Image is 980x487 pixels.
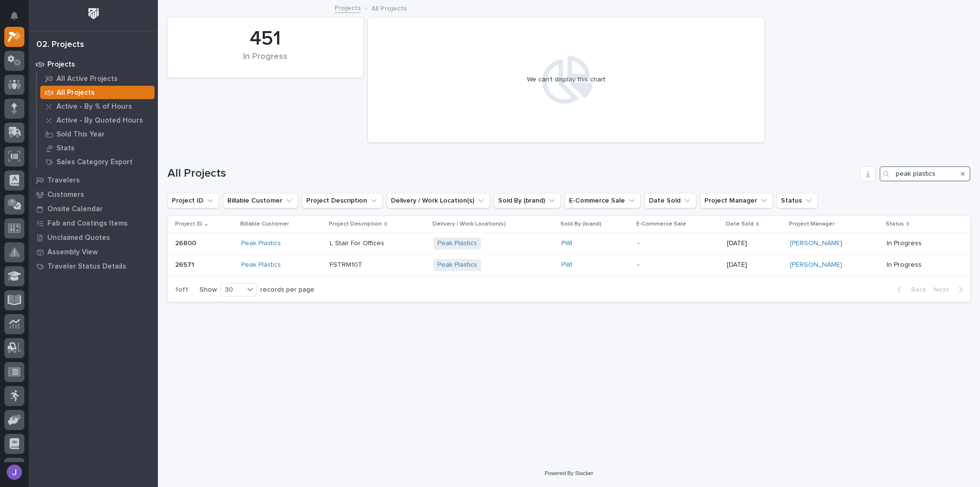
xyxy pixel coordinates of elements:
p: - [637,239,720,248]
p: - [637,261,720,269]
button: Status [777,193,818,208]
a: Unclaimed Quotes [29,230,158,245]
p: 26800 [175,238,198,248]
button: Project Description [302,193,383,208]
div: 30 [221,285,244,295]
button: Sold By (brand) [494,193,561,208]
button: users-avatar [4,462,24,482]
p: Project ID [175,219,202,229]
a: Active - By % of Hours [37,100,158,113]
a: Active - By Quoted Hours [37,113,158,127]
p: Project Description [329,219,382,229]
button: Next [930,285,970,294]
p: In Progress [887,261,955,269]
p: records per page [260,286,314,294]
p: Travelers [47,176,80,185]
p: All Projects [56,89,95,97]
button: Project Manager [700,193,773,208]
p: Sold By (brand) [560,219,601,229]
p: Sales Category Export [56,158,133,167]
a: Peak Plastics [241,261,281,269]
h1: All Projects [167,167,857,181]
p: Customers [47,191,84,199]
a: Fab and Coatings Items [29,216,158,230]
a: Assembly View [29,245,158,259]
div: Notifications [12,11,24,27]
a: Sales Category Export [37,155,158,169]
p: In Progress [887,239,955,248]
button: Billable Customer [223,193,298,208]
p: Unclaimed Quotes [47,234,110,242]
p: Project Manager [789,219,835,229]
tr: 2657126571 Peak Plastics FSTRM10TFSTRM10T Peak Plastics PWI -[DATE][PERSON_NAME] In Progress [167,254,970,276]
p: Sold This Year [56,130,105,139]
div: We can't display this chart [527,76,605,84]
span: Next [934,285,955,294]
a: Travelers [29,173,158,187]
tr: 2680026800 Peak Plastics L Stair For OfficesL Stair For Offices Peak Plastics PWI -[DATE][PERSON_... [167,233,970,254]
a: Peak Plastics [437,239,477,248]
a: Sold This Year [37,127,158,141]
input: Search [880,166,970,181]
a: Projects [334,2,361,13]
p: Projects [47,60,75,69]
button: Date Sold [645,193,696,208]
p: Date Sold [726,219,754,229]
a: Traveler Status Details [29,259,158,273]
p: Active - By % of Hours [56,102,132,111]
a: All Active Projects [37,72,158,85]
p: Active - By Quoted Hours [56,116,143,125]
div: 02. Projects [36,40,84,50]
p: L Stair For Offices [330,238,386,248]
p: Fab and Coatings Items [47,219,128,228]
p: Billable Customer [240,219,289,229]
button: Back [890,285,930,294]
p: Status [886,219,904,229]
a: Peak Plastics [437,261,477,269]
span: Back [905,285,926,294]
p: FSTRM10T [330,259,364,269]
a: Powered By Stacker [545,470,593,476]
a: PWI [561,261,572,269]
p: Show [200,286,217,294]
a: Onsite Calendar [29,202,158,216]
p: All Projects [371,2,407,13]
p: All Active Projects [56,75,118,83]
p: Onsite Calendar [47,205,103,214]
button: Project ID [167,193,219,208]
a: Customers [29,187,158,202]
a: All Projects [37,86,158,99]
p: Traveler Status Details [47,262,126,271]
div: In Progress [184,52,347,72]
a: Peak Plastics [241,239,281,248]
a: PWI [561,239,572,248]
p: Delivery / Work Location(s) [433,219,506,229]
a: Projects [29,57,158,71]
a: [PERSON_NAME] [790,239,842,248]
p: Assembly View [47,248,98,257]
a: Stats [37,141,158,155]
button: Notifications [4,6,24,26]
p: 1 of 1 [167,278,196,302]
a: [PERSON_NAME] [790,261,842,269]
p: [DATE] [727,239,782,248]
p: Stats [56,144,75,153]
p: 26571 [175,259,196,269]
img: Workspace Logo [85,5,102,23]
p: E-Commerce Sale [636,219,686,229]
button: E-Commerce Sale [565,193,641,208]
button: Delivery / Work Location(s) [387,193,490,208]
div: 451 [184,27,347,51]
p: [DATE] [727,261,782,269]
